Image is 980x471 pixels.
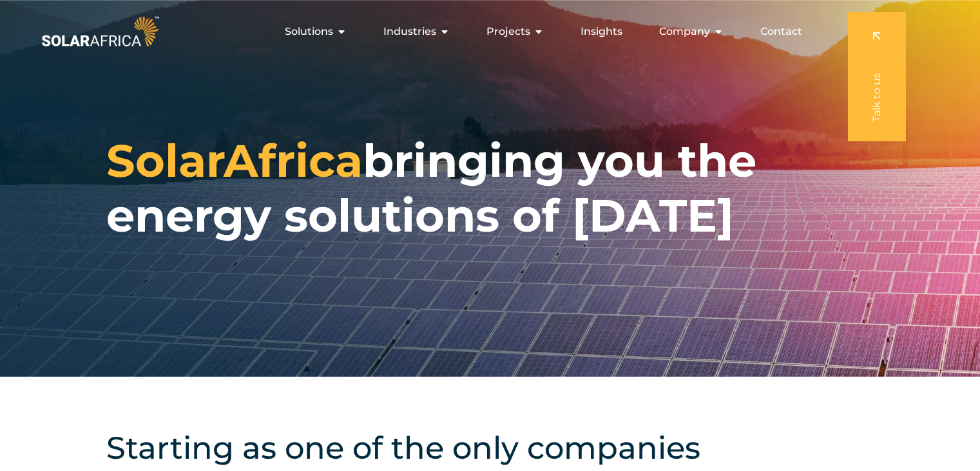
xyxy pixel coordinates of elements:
[106,133,363,188] span: SolarAfrica
[760,24,802,39] a: Contact
[106,134,874,243] h1: bringing you the energy solutions of [DATE]
[162,19,812,45] div: Menu Toggle
[486,24,530,39] span: Projects
[659,24,710,39] span: Company
[383,24,436,39] span: Industries
[162,19,812,45] nav: Menu
[285,24,333,39] span: Solutions
[581,24,622,39] a: Insights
